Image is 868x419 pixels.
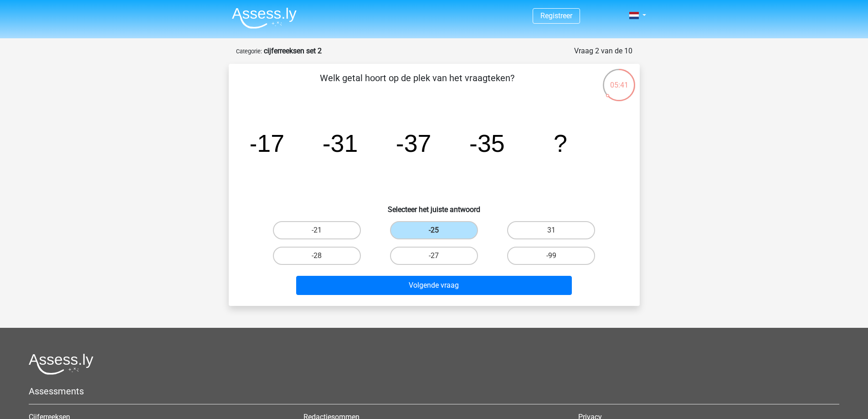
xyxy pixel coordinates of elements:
p: Welk getal hoort op de plek van het vraagteken? [243,71,591,98]
label: -28 [273,247,361,265]
tspan: -35 [469,129,505,157]
label: -25 [390,221,478,239]
strong: cijferreeksen set 2 [264,47,322,55]
button: Volgende vraag [296,276,572,295]
div: 05:41 [602,68,636,91]
tspan: -37 [395,129,431,157]
a: Registreer [540,11,572,20]
label: -27 [390,247,478,265]
img: Assessly [232,7,297,29]
h6: Selecteer het juiste antwoord [243,198,625,214]
label: -21 [273,221,361,239]
div: Vraag 2 van de 10 [574,46,632,57]
tspan: -31 [322,129,358,157]
h5: Assessments [29,386,839,397]
label: 31 [507,221,595,239]
label: -99 [507,247,595,265]
tspan: -17 [249,129,284,157]
tspan: ? [554,129,567,157]
img: Assessly logo [29,353,93,375]
small: Categorie: [236,48,262,55]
